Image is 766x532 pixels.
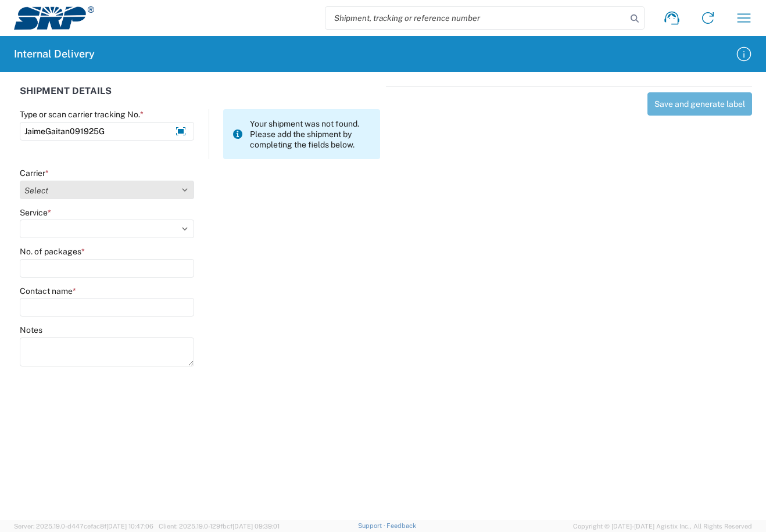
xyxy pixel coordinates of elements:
[20,207,51,218] label: Service
[20,86,380,109] div: SHIPMENT DETAILS
[250,118,371,150] span: Your shipment was not found. Please add the shipment by completing the fields below.
[14,523,153,530] span: Server: 2025.19.0-d447cefac8f
[159,523,280,530] span: Client: 2025.19.0-129fbcf
[20,168,49,178] label: Carrier
[106,523,153,530] span: [DATE] 10:47:06
[14,6,94,30] img: srp
[325,7,627,29] input: Shipment, tracking or reference number
[20,286,76,296] label: Contact name
[386,522,416,529] a: Feedback
[20,109,144,120] label: Type or scan carrier tracking No.
[20,246,85,257] label: No. of packages
[20,325,42,335] label: Notes
[14,47,95,61] h2: Internal Delivery
[573,521,752,531] span: Copyright © [DATE]-[DATE] Agistix Inc., All Rights Reserved
[358,522,387,529] a: Support
[232,523,280,530] span: [DATE] 09:39:01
